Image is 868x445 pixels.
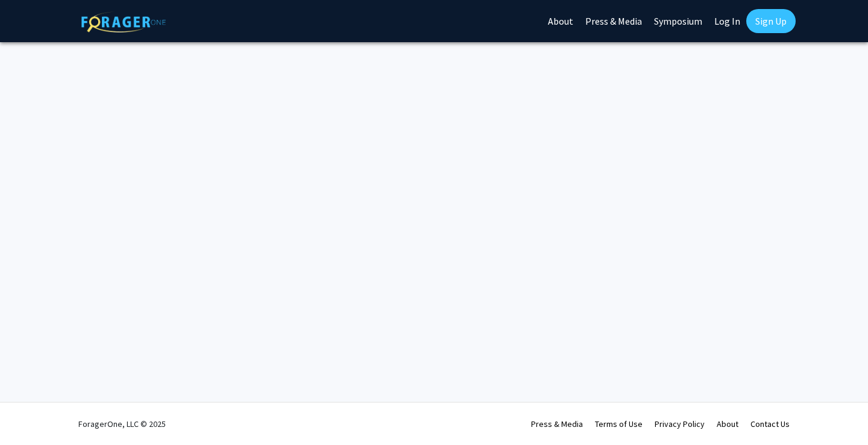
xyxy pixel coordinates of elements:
a: Terms of Use [595,419,643,429]
img: ForagerOne Logo [81,11,166,33]
div: ForagerOne, LLC © 2025 [78,403,166,445]
a: Sign Up [746,9,796,33]
a: Press & Media [531,419,583,429]
a: Contact Us [750,419,790,429]
a: About [717,419,738,429]
a: Privacy Policy [655,419,705,429]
